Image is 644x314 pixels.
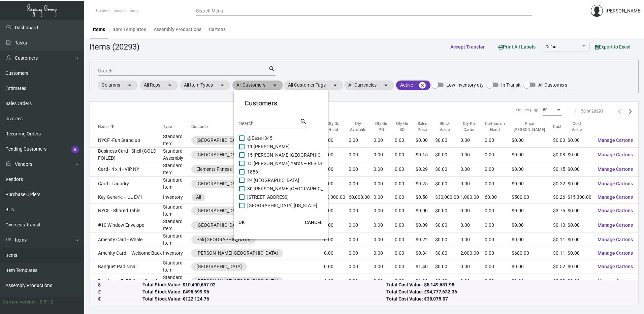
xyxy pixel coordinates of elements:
button: CANCEL [299,216,328,228]
span: 1856 [247,168,258,176]
div: Current version: [3,299,37,306]
mat-icon: search [300,118,307,126]
span: [GEOGRAPHIC_DATA] [US_STATE] [247,201,317,210]
span: CANCEL [305,220,323,225]
span: 15 [PERSON_NAME] Yards – RESIDENCES - Inactive [247,159,355,167]
span: 11 [PERSON_NAME] [247,143,290,151]
span: 24 [GEOGRAPHIC_DATA] [247,176,299,184]
span: 15 [PERSON_NAME][GEOGRAPHIC_DATA] – RESIDENCES [247,151,367,159]
mat-card-title: Customers [245,98,317,108]
span: @Ease1345 [247,134,272,142]
button: OK [231,216,253,228]
span: [STREET_ADDRESS] [247,193,289,201]
div: 0.51.2 [40,299,53,306]
span: 30 [PERSON_NAME][GEOGRAPHIC_DATA] - Residences [247,185,362,193]
span: OK [238,220,245,225]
